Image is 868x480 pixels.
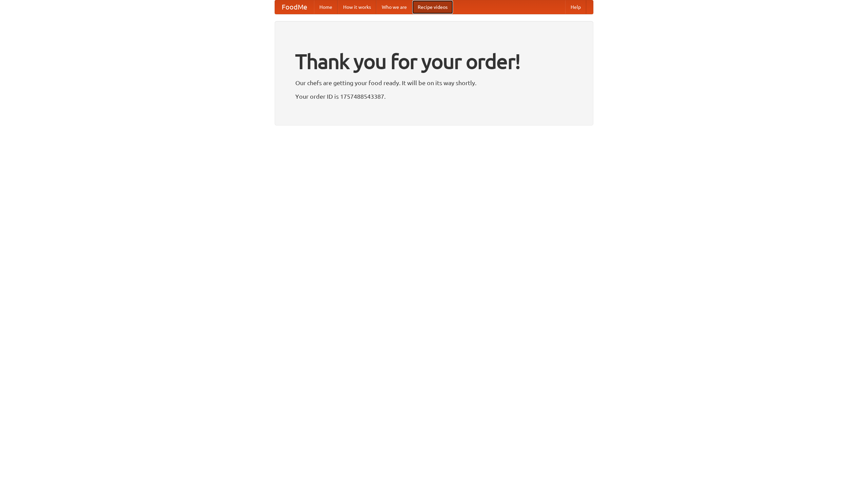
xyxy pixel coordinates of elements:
a: Home [314,0,338,14]
a: Who we are [376,0,412,14]
a: FoodMe [275,0,314,14]
a: Recipe videos [412,0,453,14]
h1: Thank you for your order! [295,45,573,78]
p: Your order ID is 1757488543387. [295,91,573,101]
a: Help [565,0,586,14]
a: How it works [338,0,376,14]
p: Our chefs are getting your food ready. It will be on its way shortly. [295,78,573,88]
